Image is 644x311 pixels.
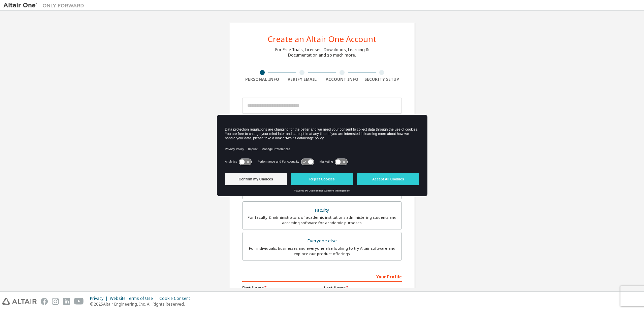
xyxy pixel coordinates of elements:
[74,298,84,305] img: youtube.svg
[282,77,322,82] div: Verify Email
[63,298,70,305] img: linkedin.svg
[242,77,282,82] div: Personal Info
[247,215,397,226] div: For faculty & administrators of academic institutions administering students and accessing softwa...
[247,206,397,215] div: Faculty
[362,77,402,82] div: Security Setup
[2,298,37,305] img: altair_logo.svg
[247,236,397,246] div: Everyone else
[41,298,48,305] img: facebook.svg
[90,301,194,307] p: © 2025 Altair Engineering, Inc. All Rights Reserved.
[242,285,320,290] label: First Name
[268,35,377,43] div: Create an Altair One Account
[322,77,362,82] div: Account Info
[242,271,402,282] div: Your Profile
[159,296,194,301] div: Cookie Consent
[275,47,369,58] div: For Free Trials, Licenses, Downloads, Learning & Documentation and so much more.
[247,246,397,256] div: For individuals, businesses and everyone else looking to try Altair software and explore our prod...
[90,296,110,301] div: Privacy
[3,2,88,9] img: Altair One
[110,296,159,301] div: Website Terms of Use
[52,298,59,305] img: instagram.svg
[324,285,402,290] label: Last Name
